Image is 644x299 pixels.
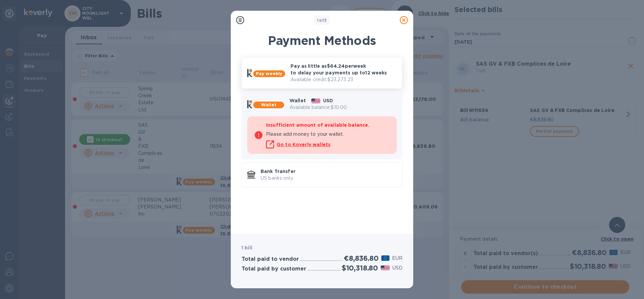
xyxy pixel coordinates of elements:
[381,265,390,270] img: USD
[290,76,397,83] p: Available credit: $23,273.23
[241,245,252,250] b: 1 bill
[290,63,397,76] p: Pay as little as $64.24 per week to delay your payments up to 12 weeks
[289,97,306,104] p: Wallet
[266,122,369,128] b: Insufficient amount of available balance.
[261,102,276,107] b: Wallet
[392,264,402,272] p: USD
[241,34,402,48] h1: Payment Methods
[241,266,306,272] h3: Total paid by customer
[256,71,282,76] b: Pay weekly
[342,264,378,272] h2: $10,318.80
[266,131,390,138] p: Please add money to your wallet.
[317,18,319,23] span: 1
[344,254,378,262] h2: €8,836.80
[277,142,330,147] u: Go to Koverly wallets
[317,18,327,23] b: of 3
[323,97,333,104] p: USD
[261,168,397,175] p: Bank Transfer
[311,99,320,103] img: USD
[241,256,299,262] h3: Total paid to vendor
[261,175,397,182] p: US banks only.
[289,104,397,111] p: Available balance: $10.00
[392,255,402,262] p: EUR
